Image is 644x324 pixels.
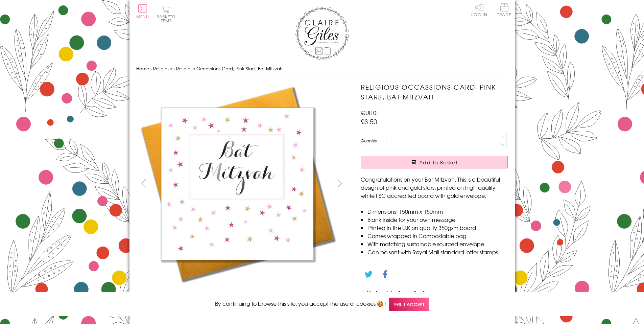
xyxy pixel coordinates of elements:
span: Trade [497,3,511,17]
a: Religious [153,65,172,72]
span: Yes, I accept [389,298,429,311]
p: Congratulations on your Bar Mitzvah. This is a beautiful design of pink and gold stars, printed o... [361,175,508,200]
button: Basket0 items [157,5,175,23]
span: 0 items [160,14,175,24]
span: Menu [136,14,149,20]
span: Religious Occassions Card, Pink Stars, Bat Mitzvah [176,65,283,72]
li: Blank inside for your own message [367,215,508,224]
a: Trade [497,3,511,18]
span: Add to Basket [419,159,458,166]
span: QUI101 [361,109,379,117]
h1: Religious Occassions Card, Pink Stars, Bat Mitzvah [361,82,508,102]
a: Go back to the collection [366,288,432,297]
button: Add to Basket [361,156,508,168]
li: Dimensions: 150mm x 150mm [367,207,508,215]
button: next [332,176,347,191]
li: Comes wrapped in Compostable bag [367,232,508,240]
span: › [173,65,175,72]
label: Quantity [361,138,377,144]
span: › [150,65,152,72]
button: prev [136,176,151,191]
img: Claire Giles Greetings Cards [295,7,349,60]
img: Religious Occassions Card, Pink Stars, Bat Mitzvah [136,82,339,285]
button: Menu [136,4,149,19]
li: Can be sent with Royal Mail standard letter stamps [367,248,508,256]
a: Log In [471,3,487,17]
li: Printed in the U.K on quality 350gsm board [367,224,508,232]
li: With matching sustainable sourced envelope [367,240,508,248]
a: Home [136,65,149,72]
span: £3.50 [361,117,377,126]
nav: breadcrumbs [136,62,508,76]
